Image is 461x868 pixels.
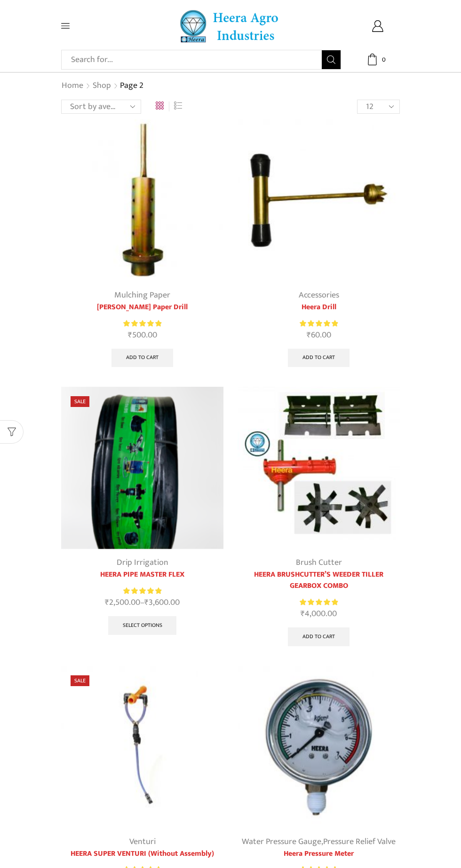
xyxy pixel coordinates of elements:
[300,597,338,607] div: Rated 5.00 out of 5
[61,848,223,860] a: HEERA SUPER VENTURI (Without Assembly)
[61,569,223,580] a: HEERA PIPE MASTER FLEX
[144,595,180,610] bdi: 3,600.00
[66,50,322,69] input: Search for...
[238,848,400,860] a: Heera Pressure Meter
[301,607,305,621] span: ₹
[288,627,350,646] a: Add to cart: “HEERA BRUSHCUTTER'S WEEDER TILLER GEARBOX COMBO”
[322,50,341,69] button: Search button
[379,55,388,64] span: 0
[120,78,143,93] span: Page 2
[238,666,400,828] img: Heera Pressure Meter
[238,119,400,282] img: Heera Drill
[300,597,338,607] span: Rated out of 5
[238,302,400,313] a: Heera Drill
[288,349,350,368] a: Add to cart: “Heera Drill”
[128,328,132,342] span: ₹
[242,835,321,849] a: Water Pressure Gauge
[117,555,168,570] a: Drip Irrigation
[123,586,161,596] span: Rated out of 5
[123,319,161,328] span: Rated out of 5
[111,349,173,368] a: Add to cart: “Heera Mulching Paper Drill”
[92,80,111,92] a: Shop
[355,54,400,65] a: 0
[61,80,84,92] a: Home
[114,288,170,302] a: Mulching Paper
[128,328,157,342] bdi: 500.00
[296,555,342,570] a: Brush Cutter
[61,387,223,549] img: Heera Gold Krushi Pipe Black
[144,595,149,610] span: ₹
[238,836,400,848] div: ,
[105,595,109,610] span: ₹
[61,119,223,282] img: Heera Mulching Paper Drill
[123,319,161,328] div: Rated 5.00 out of 5
[307,328,311,342] span: ₹
[238,569,400,592] a: HEERA BRUSHCUTTER’S WEEDER TILLER GEARBOX COMBO
[108,616,177,635] a: Select options for “HEERA PIPE MASTER FLEX”
[105,595,140,610] bdi: 2,500.00
[61,596,223,609] span: –
[307,328,331,342] bdi: 60.00
[123,586,161,596] div: Rated 5.00 out of 5
[129,835,156,849] a: Venturi
[61,80,145,92] nav: Breadcrumb
[71,675,89,686] span: Sale
[61,100,141,114] select: Shop order
[61,302,223,313] a: [PERSON_NAME] Paper Drill
[238,387,400,549] img: Heera Brush Cutter’s Weeder Tiller Gearbox Combo
[300,319,338,328] span: Rated out of 5
[301,607,337,621] bdi: 4,000.00
[323,835,396,849] a: Pressure Relief Valve
[71,396,89,407] span: Sale
[300,319,338,328] div: Rated 5.00 out of 5
[299,288,339,302] a: Accessories
[61,666,223,828] img: Heera Super Venturi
